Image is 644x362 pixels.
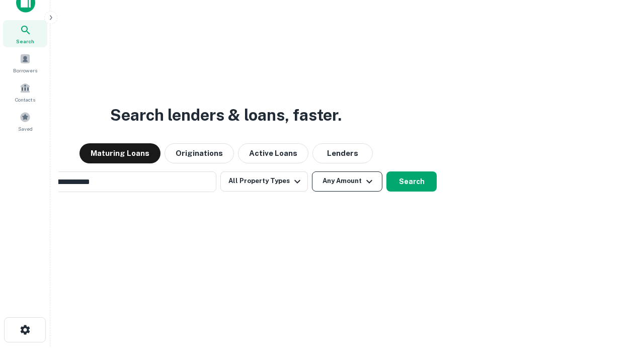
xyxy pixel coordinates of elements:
span: Contacts [15,96,35,104]
a: Borrowers [3,49,47,76]
button: Lenders [312,143,373,163]
h3: Search lenders & loans, faster. [110,103,342,127]
button: All Property Types [220,171,308,192]
span: Saved [18,125,33,133]
button: Any Amount [312,171,382,192]
iframe: Chat Widget [594,282,644,330]
a: Saved [3,108,47,135]
span: Borrowers [13,66,37,74]
button: Active Loans [238,143,308,163]
span: Search [16,37,34,45]
button: Search [386,171,437,192]
a: Search [3,20,47,47]
a: Contacts [3,78,47,106]
button: Originations [165,143,234,163]
button: Maturing Loans [79,143,160,163]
